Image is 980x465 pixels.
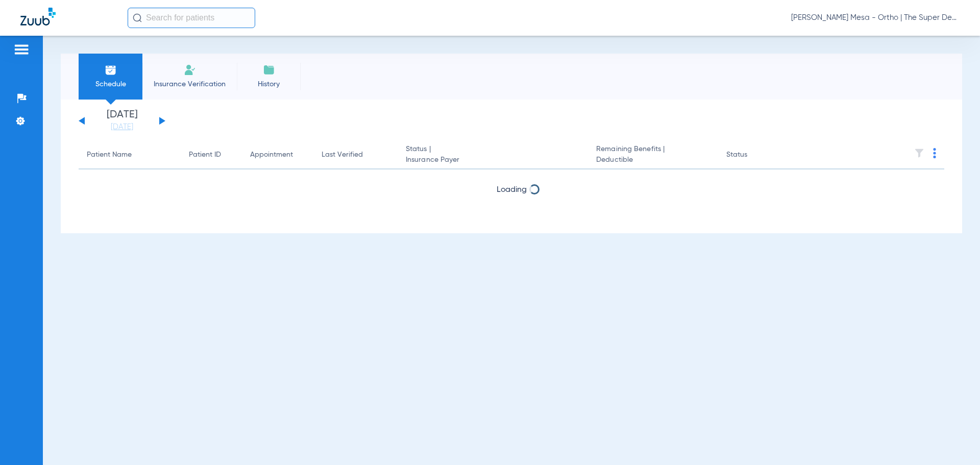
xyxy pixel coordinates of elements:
[322,150,389,160] div: Last Verified
[588,141,718,169] th: Remaining Benefits |
[13,43,30,56] img: hamburger-icon
[128,8,255,28] input: Search for patients
[105,64,117,76] img: Schedule
[20,8,56,26] img: Zuub Logo
[497,186,527,194] span: Loading
[322,150,363,160] div: Last Verified
[718,141,787,169] th: Status
[933,148,936,158] img: group-dot-blue.svg
[150,79,229,89] span: Insurance Verification
[263,64,275,76] img: History
[398,141,588,169] th: Status |
[184,64,196,76] img: Manual Insurance Verification
[914,148,924,158] img: filter.svg
[250,150,293,160] div: Appointment
[91,110,153,132] li: [DATE]
[250,150,305,160] div: Appointment
[189,150,234,160] div: Patient ID
[133,13,142,22] img: Search Icon
[596,155,709,165] span: Deductible
[791,13,960,23] span: [PERSON_NAME] Mesa - Ortho | The Super Dentists
[87,150,132,160] div: Patient Name
[244,79,293,89] span: History
[87,150,173,160] div: Patient Name
[91,122,153,132] a: [DATE]
[406,155,580,165] span: Insurance Payer
[189,150,221,160] div: Patient ID
[86,79,135,89] span: Schedule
